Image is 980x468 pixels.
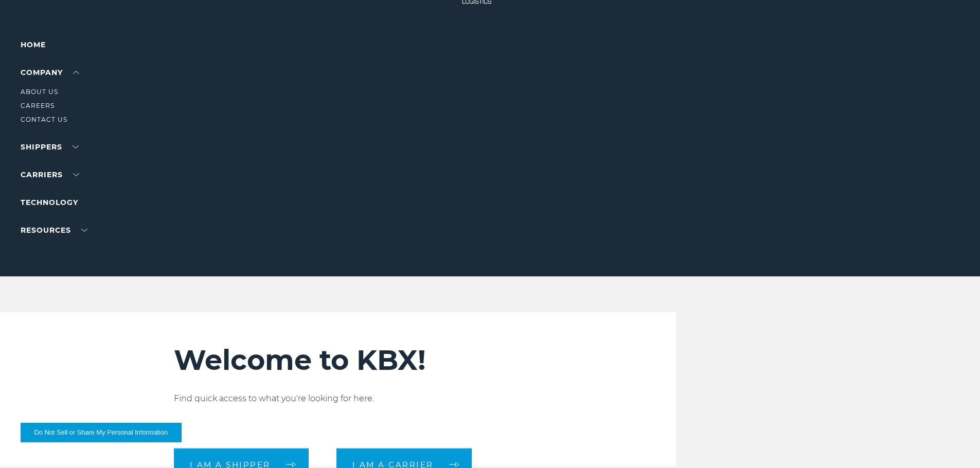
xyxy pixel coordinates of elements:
a: Company [21,68,79,77]
a: Contact Us [21,116,67,123]
h2: Welcome to KBX! [174,343,615,377]
a: Home [21,40,46,49]
a: Technology [21,198,78,207]
p: Find quick access to what you're looking for here. [174,392,615,405]
button: Do Not Sell or Share My Personal Information [21,423,182,442]
a: Careers [21,102,55,109]
a: RESOURCES [21,226,87,235]
a: About Us [21,88,58,96]
a: Carriers [21,170,79,179]
a: SHIPPERS [21,142,79,152]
